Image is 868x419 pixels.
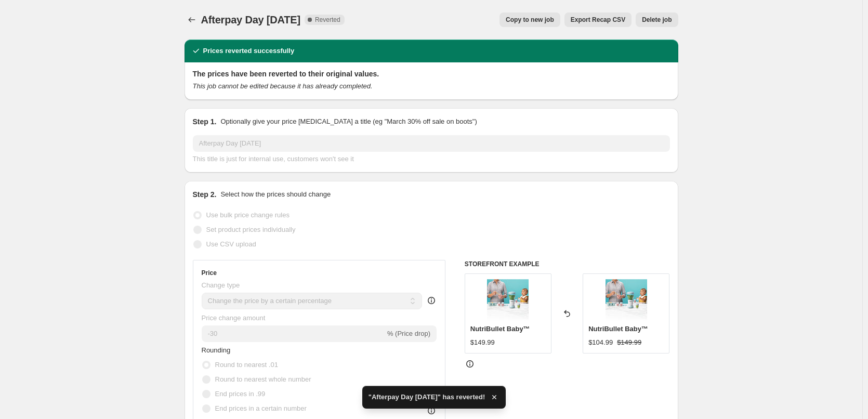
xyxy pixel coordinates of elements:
input: 30% off holiday sale [193,135,670,152]
span: Change type [202,281,240,289]
h2: Prices reverted successfully [203,46,295,56]
h3: Price [202,269,217,277]
span: End prices in a certain number [215,404,307,412]
p: Optionally give your price [MEDICAL_DATA] a title (eg "March 30% off sale on boots") [220,116,477,127]
span: Set product prices individually [206,226,296,233]
button: Delete job [636,12,678,27]
i: This job cannot be edited because it has already completed. [193,82,373,90]
h2: Step 1. [193,116,217,127]
span: Use CSV upload [206,240,256,248]
h2: The prices have been reverted to their original values. [193,69,670,79]
span: "Afterpay Day [DATE]" has reverted! [369,392,485,402]
button: Price change jobs [185,12,199,27]
h2: Step 2. [193,189,217,200]
span: Export Recap CSV [571,16,625,24]
button: Export Recap CSV [564,12,632,27]
div: help [426,295,437,306]
div: $104.99 [588,337,613,348]
h6: STOREFRONT EXAMPLE [465,260,670,268]
div: $149.99 [470,337,495,348]
span: Round to nearest whole number [215,375,311,383]
span: Use bulk price change rules [206,211,290,219]
span: Copy to new job [506,16,554,24]
span: Reverted [315,16,340,24]
span: % (Price drop) [387,330,430,337]
span: Afterpay Day [DATE] [201,14,300,25]
input: -15 [202,325,385,342]
span: This title is just for internal use, customers won't see it [193,155,354,163]
span: NutriBullet Baby™ [588,325,648,333]
span: Rounding [202,346,231,354]
span: Price change amount [202,314,266,322]
span: Round to nearest .01 [215,361,278,369]
img: 1_80x.jpg [487,279,529,321]
p: Select how the prices should change [220,189,331,200]
strike: $149.99 [617,337,641,348]
span: End prices in .99 [215,390,266,398]
button: Copy to new job [499,12,560,27]
span: Delete job [642,16,672,24]
img: 1_80x.jpg [606,279,647,321]
span: NutriBullet Baby™ [470,325,530,333]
